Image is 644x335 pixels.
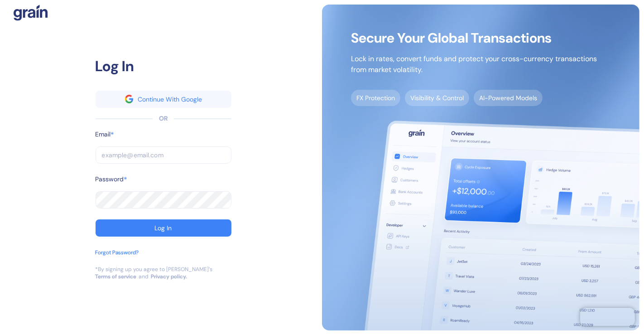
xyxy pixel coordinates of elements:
a: Terms of service [96,273,137,280]
div: OR [159,114,168,123]
span: Visibility & Control [405,90,469,106]
div: Continue With Google [138,96,202,102]
div: and [139,273,149,280]
img: logo [14,5,48,21]
button: Log In [96,219,231,237]
span: AI-Powered Models [474,90,543,106]
span: Secure Your Global Transactions [351,34,597,43]
input: example@email.com [96,146,231,164]
div: Log In [155,225,172,231]
button: googleContinue With Google [96,91,231,108]
img: google [125,95,133,103]
p: Lock in rates, convert funds and protect your cross-currency transactions from market volatility. [351,53,597,75]
span: FX Protection [351,90,400,106]
label: Password [96,175,124,184]
label: Email [96,130,111,139]
a: Privacy policy. [151,273,187,280]
button: Forgot Password? [96,248,139,266]
div: Log In [96,55,231,77]
iframe: Chatra live chat [580,308,635,326]
div: Forgot Password? [96,248,139,257]
div: *By signing up you agree to [PERSON_NAME]’s [96,266,213,273]
img: signup-main-image [322,5,639,330]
